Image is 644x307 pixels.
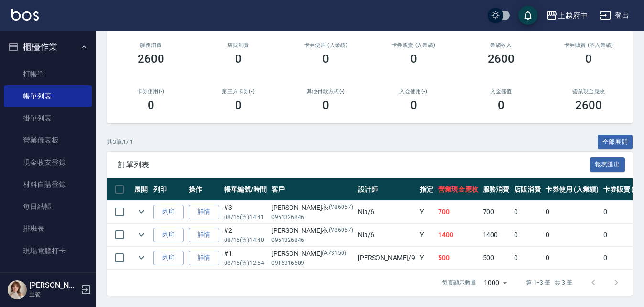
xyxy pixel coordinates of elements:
[598,135,633,150] button: 全部展開
[4,196,92,218] a: 每日結帳
[269,178,355,201] th: 客戶
[4,85,92,107] a: 帳單列表
[355,224,418,246] td: Nia /6
[4,34,92,59] button: 櫃檯作業
[322,99,329,112] h3: 0
[222,201,269,223] td: #3
[222,224,269,246] td: #2
[481,201,512,223] td: 700
[355,178,418,201] th: 設計師
[151,178,186,201] th: 列印
[436,201,481,223] td: 700
[512,224,543,246] td: 0
[558,10,588,22] div: 上越府中
[542,6,592,25] button: 上越府中
[512,201,543,223] td: 0
[322,249,346,259] p: (A73150)
[4,218,92,240] a: 排班表
[585,52,592,66] h3: 0
[224,259,267,267] p: 08/15 (五) 12:54
[410,52,417,66] h3: 0
[480,270,511,296] div: 1000
[148,99,154,112] h3: 0
[153,205,184,219] button: 列印
[436,224,481,246] td: 1400
[118,88,183,95] h2: 卡券使用(-)
[436,178,481,201] th: 營業現金應收
[498,99,504,112] h3: 0
[189,205,219,219] a: 詳情
[543,247,601,269] td: 0
[418,178,436,201] th: 指定
[512,178,543,201] th: 店販消費
[469,88,533,95] h2: 入金儲值
[224,213,267,221] p: 08/15 (五) 14:41
[118,42,183,48] h3: 服務消費
[355,201,418,223] td: Nia /6
[206,42,270,48] h2: 店販消費
[329,203,353,213] p: (V86057)
[355,247,418,269] td: [PERSON_NAME] /9
[29,281,78,290] h5: [PERSON_NAME]
[134,251,149,265] button: expand row
[526,278,572,287] p: 第 1–3 筆 共 3 筆
[488,52,515,66] h3: 2600
[575,99,602,112] h3: 2600
[4,129,92,151] a: 營業儀表板
[222,247,269,269] td: #1
[153,251,184,265] button: 列印
[132,178,151,201] th: 展開
[271,213,353,221] p: 0961326846
[442,278,476,287] p: 每頁顯示數量
[543,224,601,246] td: 0
[418,224,436,246] td: Y
[381,42,446,48] h2: 卡券販賣 (入業績)
[590,160,625,169] a: 報表匯出
[4,240,92,262] a: 現場電腦打卡
[271,203,353,213] div: [PERSON_NAME]衣
[418,247,436,269] td: Y
[271,249,353,259] div: [PERSON_NAME]
[11,9,39,21] img: Logo
[590,157,625,172] button: 報表匯出
[410,99,417,112] h3: 0
[206,88,270,95] h2: 第三方卡券(-)
[543,201,601,223] td: 0
[557,88,621,95] h2: 營業現金應收
[436,247,481,269] td: 500
[596,7,633,24] button: 登出
[4,107,92,129] a: 掛單列表
[271,236,353,244] p: 0961326846
[134,228,149,242] button: expand row
[271,226,353,236] div: [PERSON_NAME]衣
[557,42,621,48] h2: 卡券販賣 (不入業績)
[4,266,92,291] button: 預約管理
[189,228,219,242] a: 詳情
[518,6,537,25] button: save
[543,178,601,201] th: 卡券使用 (入業績)
[235,52,242,66] h3: 0
[294,42,358,48] h2: 卡券使用 (入業績)
[8,280,27,299] img: Person
[481,247,512,269] td: 500
[222,178,269,201] th: 帳單編號/時間
[118,160,590,170] span: 訂單列表
[29,290,78,299] p: 主管
[138,52,164,66] h3: 2600
[329,226,353,236] p: (V86057)
[235,99,242,112] h3: 0
[189,251,219,265] a: 詳情
[418,201,436,223] td: Y
[107,138,133,146] p: 共 3 筆, 1 / 1
[512,247,543,269] td: 0
[224,236,267,244] p: 08/15 (五) 14:40
[481,178,512,201] th: 服務消費
[322,52,329,66] h3: 0
[381,88,446,95] h2: 入金使用(-)
[134,205,149,219] button: expand row
[294,88,358,95] h2: 其他付款方式(-)
[153,228,184,242] button: 列印
[481,224,512,246] td: 1400
[4,63,92,85] a: 打帳單
[469,42,533,48] h2: 業績收入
